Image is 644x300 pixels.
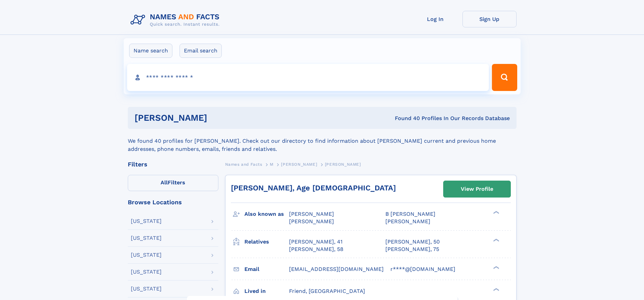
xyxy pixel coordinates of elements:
[225,160,262,168] a: Names and Facts
[270,160,273,168] a: M
[244,285,289,297] h3: Lived in
[289,218,334,225] span: [PERSON_NAME]
[281,162,317,167] span: [PERSON_NAME]
[244,263,289,275] h3: Email
[385,218,430,225] span: [PERSON_NAME]
[444,181,510,197] a: View Profile
[281,160,317,168] a: [PERSON_NAME]
[385,246,439,253] a: [PERSON_NAME], 75
[244,236,289,248] h3: Relatives
[289,211,334,217] span: [PERSON_NAME]
[325,162,361,167] span: [PERSON_NAME]
[289,238,342,246] a: [PERSON_NAME], 41
[231,184,396,192] a: [PERSON_NAME], Age [DEMOGRAPHIC_DATA]
[128,11,225,29] img: Logo Names and Facts
[128,129,517,153] div: We found 40 profiles for [PERSON_NAME]. Check out our directory to find information about [PERSON...
[289,288,365,294] span: Friend, [GEOGRAPHIC_DATA]
[301,115,510,122] div: Found 40 Profiles In Our Records Database
[128,199,218,205] div: Browse Locations
[408,11,462,27] a: Log In
[131,235,162,241] div: [US_STATE]
[270,162,273,167] span: M
[244,208,289,220] h3: Also known as
[461,181,493,197] div: View Profile
[161,179,168,186] span: All
[462,11,517,27] a: Sign Up
[289,266,384,272] span: [EMAIL_ADDRESS][DOMAIN_NAME]
[128,161,218,167] div: Filters
[385,211,435,217] span: B [PERSON_NAME]
[131,286,162,292] div: [US_STATE]
[180,44,222,58] label: Email search
[131,218,162,224] div: [US_STATE]
[492,238,500,242] div: ❯
[128,175,218,191] label: Filters
[492,210,500,215] div: ❯
[492,64,517,91] button: Search Button
[385,238,440,246] a: [PERSON_NAME], 50
[492,265,500,270] div: ❯
[127,64,489,91] input: search input
[129,44,172,58] label: Name search
[492,287,500,292] div: ❯
[135,114,301,122] h1: [PERSON_NAME]
[131,269,162,275] div: [US_STATE]
[131,252,162,258] div: [US_STATE]
[289,246,343,253] a: [PERSON_NAME], 58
